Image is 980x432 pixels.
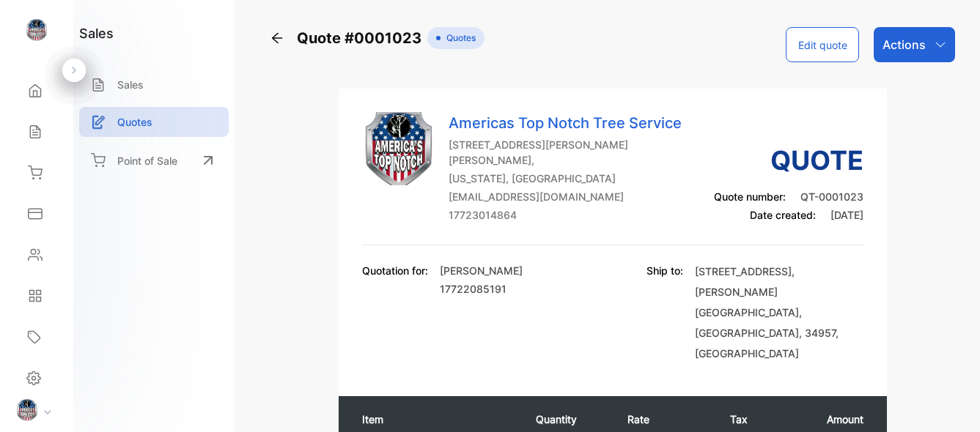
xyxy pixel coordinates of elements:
[26,19,48,41] img: logo
[79,70,229,100] a: Sales
[799,327,836,339] span: , 34957
[874,27,955,62] button: Actions
[362,112,435,185] img: Company Logo
[883,36,926,53] p: Actions
[786,27,859,62] button: Edit quote
[440,281,523,297] p: 17722085191
[79,23,114,43] h1: sales
[646,263,683,364] p: Ship to:
[791,411,863,427] p: Amount
[362,263,428,278] p: Quotation for:
[695,265,792,278] span: [STREET_ADDRESS]
[449,112,690,134] p: Americas Top Notch Tree Service
[117,153,177,168] p: Point of Sale
[117,77,144,92] p: Sales
[800,190,863,203] span: QT-0001023
[714,207,863,223] p: Date created:
[117,114,152,130] p: Quotes
[441,31,476,45] span: Quotes
[440,263,523,278] p: [PERSON_NAME]
[830,209,863,221] span: [DATE]
[449,137,690,168] p: [STREET_ADDRESS][PERSON_NAME][PERSON_NAME],
[730,411,762,427] p: Tax
[449,171,690,186] p: [US_STATE], [GEOGRAPHIC_DATA]
[79,107,229,137] a: Quotes
[79,144,229,176] a: Point of Sale
[449,189,690,204] p: [EMAIL_ADDRESS][DOMAIN_NAME]
[16,399,38,421] img: profile
[449,207,690,223] p: 17723014864
[536,411,598,427] p: Quantity
[695,265,799,319] span: , [PERSON_NAME][GEOGRAPHIC_DATA]
[362,411,506,427] p: Item
[627,411,701,427] p: Rate
[714,189,863,204] p: Quote number:
[297,27,427,49] span: Quote #0001023
[714,141,863,180] h3: Quote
